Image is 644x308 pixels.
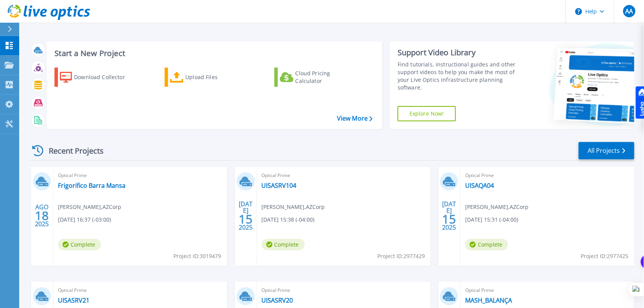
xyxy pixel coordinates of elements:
span: Project ID: 2977429 [377,252,425,260]
span: 15 [443,216,456,222]
a: UISASRV20 [262,296,293,304]
span: Complete [465,239,508,250]
div: AGO 2025 [35,202,49,230]
span: [DATE] 15:38 (-04:00) [262,215,315,224]
span: [DATE] 16:37 (-03:00) [58,215,111,224]
span: [DATE] 15:31 (-04:00) [465,215,518,224]
a: MASH_BALANÇA [465,296,512,304]
span: 18 [35,212,49,219]
div: Cloud Pricing Calculator [296,70,357,85]
span: [PERSON_NAME] , AZCorp [262,203,325,211]
span: Optical Prime [465,286,630,295]
span: Project ID: 3019479 [174,252,221,260]
div: Support Video Library [398,48,521,58]
span: [PERSON_NAME] , AZCorp [465,203,528,211]
span: [PERSON_NAME] , AZCorp [58,203,121,211]
span: Complete [58,239,101,250]
h3: Start a New Project [54,49,372,58]
span: AA [625,8,633,14]
div: [DATE] 2025 [442,202,457,230]
a: UISAQA04 [465,182,494,189]
span: 15 [239,216,253,222]
div: Recent Projects [30,141,114,160]
div: Find tutorials, instructional guides and other support videos to help you make the most of your L... [398,61,521,91]
div: Download Collector [74,70,135,85]
a: Download Collector [54,68,140,87]
a: Frigorifico Barra Mansa [58,182,125,189]
a: View More [337,115,373,122]
a: Explore Now! [398,106,456,121]
a: UISASRV104 [262,182,297,189]
span: Optical Prime [58,171,223,180]
div: [DATE] 2025 [238,202,253,230]
span: Optical Prime [465,171,630,180]
a: Cloud Pricing Calculator [274,68,360,87]
span: Optical Prime [262,286,426,295]
div: Upload Files [185,70,247,85]
a: Upload Files [165,68,250,87]
a: All Projects [579,142,634,159]
span: Project ID: 2977425 [581,252,629,260]
span: Optical Prime [262,171,426,180]
span: Optical Prime [58,286,223,295]
span: Complete [262,239,305,250]
a: UISASRV21 [58,296,89,304]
